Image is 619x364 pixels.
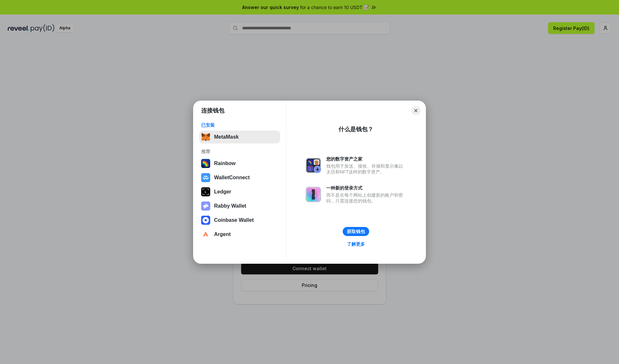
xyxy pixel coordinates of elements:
[201,230,210,239] img: svg+xml,%3Csvg%20width%3D%2228%22%20height%3D%2228%22%20viewBox%3D%220%200%2028%2028%22%20fill%3D...
[347,241,365,247] div: 了解更多
[201,122,278,128] div: 已安装
[214,231,231,237] div: Argent
[214,189,231,195] div: Ledger
[201,133,210,142] img: svg+xml,%3Csvg%20fill%3D%22none%22%20height%3D%2233%22%20viewBox%3D%220%200%2035%2033%22%20width%...
[214,217,254,223] div: Coinbase Wallet
[214,203,246,209] div: Rabby Wallet
[201,187,210,196] img: svg+xml,%3Csvg%20xmlns%3D%22http%3A%2F%2Fwww.w3.org%2F2000%2Fsvg%22%20width%3D%2228%22%20height%3...
[201,173,210,182] img: svg+xml,%3Csvg%20width%3D%2228%22%20height%3D%2228%22%20viewBox%3D%220%200%2028%2028%22%20fill%3D...
[343,227,369,236] button: 获取钱包
[214,134,239,140] div: MetaMask
[326,156,406,162] div: 您的数字资产之家
[201,149,278,154] div: 推荐
[199,214,280,227] button: Coinbase Wallet
[199,131,280,143] button: MetaMask
[199,171,280,184] button: WalletConnect
[199,185,280,198] button: Ledger
[201,216,210,225] img: svg+xml,%3Csvg%20width%3D%2228%22%20height%3D%2228%22%20viewBox%3D%220%200%2028%2028%22%20fill%3D...
[411,106,420,115] button: Close
[343,240,369,248] a: 了解更多
[214,175,250,181] div: WalletConnect
[347,229,365,234] div: 获取钱包
[199,200,280,212] button: Rabby Wallet
[306,187,321,202] img: svg+xml,%3Csvg%20xmlns%3D%22http%3A%2F%2Fwww.w3.org%2F2000%2Fsvg%22%20fill%3D%22none%22%20viewBox...
[199,157,280,170] button: Rainbow
[199,228,280,241] button: Argent
[326,163,406,175] div: 钱包用于发送、接收、存储和显示像以太坊和NFT这样的数字资产。
[326,192,406,204] div: 而不是在每个网站上创建新的账户和密码，只需连接您的钱包。
[339,125,373,133] div: 什么是钱包？
[214,161,236,166] div: Rainbow
[201,107,224,114] h1: 连接钱包
[201,202,210,211] img: svg+xml,%3Csvg%20xmlns%3D%22http%3A%2F%2Fwww.w3.org%2F2000%2Fsvg%22%20fill%3D%22none%22%20viewBox...
[201,159,210,168] img: svg+xml,%3Csvg%20width%3D%22120%22%20height%3D%22120%22%20viewBox%3D%220%200%20120%20120%22%20fil...
[326,185,406,191] div: 一种新的登录方式
[306,158,321,173] img: svg+xml,%3Csvg%20xmlns%3D%22http%3A%2F%2Fwww.w3.org%2F2000%2Fsvg%22%20fill%3D%22none%22%20viewBox...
